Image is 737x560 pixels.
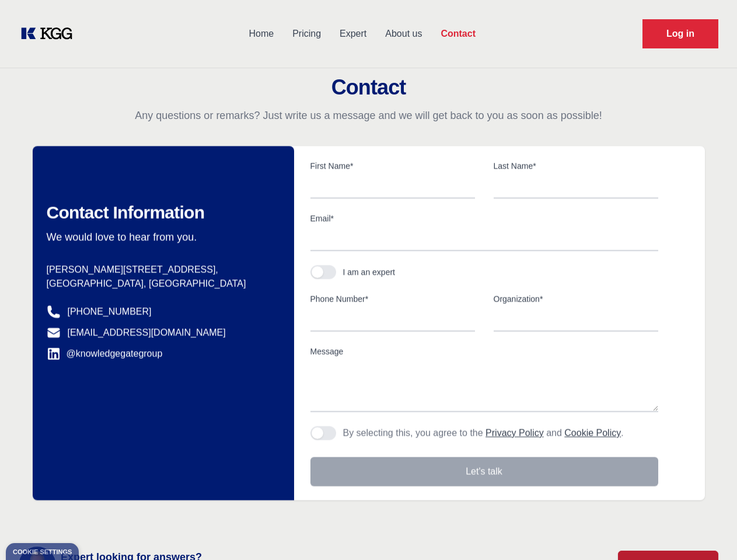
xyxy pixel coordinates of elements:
div: Cookie settings [13,549,72,555]
label: Last Name* [494,160,658,171]
h2: Contact Information [47,202,275,223]
iframe: Chat Widget [679,504,737,560]
div: I am an expert [343,266,396,278]
p: Any questions or remarks? Just write us a message and we will get back to you as soon as possible! [14,108,723,123]
label: Message [310,345,658,357]
label: Phone Number* [310,293,475,304]
a: @knowledgegategroup [47,346,163,360]
label: Organization* [494,293,658,304]
label: First Name* [310,160,475,171]
a: Expert [330,19,376,49]
p: By selecting this, you agree to the and . [343,426,624,440]
a: [PHONE_NUMBER] [68,304,152,318]
a: Contact [431,19,485,49]
a: Home [239,19,283,49]
h2: Contact [14,76,723,99]
a: [EMAIL_ADDRESS][DOMAIN_NAME] [68,325,226,339]
a: About us [376,19,431,49]
a: Request Demo [642,19,718,48]
a: Privacy Policy [485,428,544,437]
a: KOL Knowledge Platform: Talk to Key External Experts (KEE) [19,24,82,43]
p: [PERSON_NAME][STREET_ADDRESS], [47,262,275,276]
p: [GEOGRAPHIC_DATA], [GEOGRAPHIC_DATA] [47,276,275,290]
a: Cookie Policy [564,428,621,437]
p: We would love to hear from you. [47,230,275,244]
a: Pricing [283,19,330,49]
button: Let's talk [310,457,658,486]
label: Email* [310,212,658,224]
